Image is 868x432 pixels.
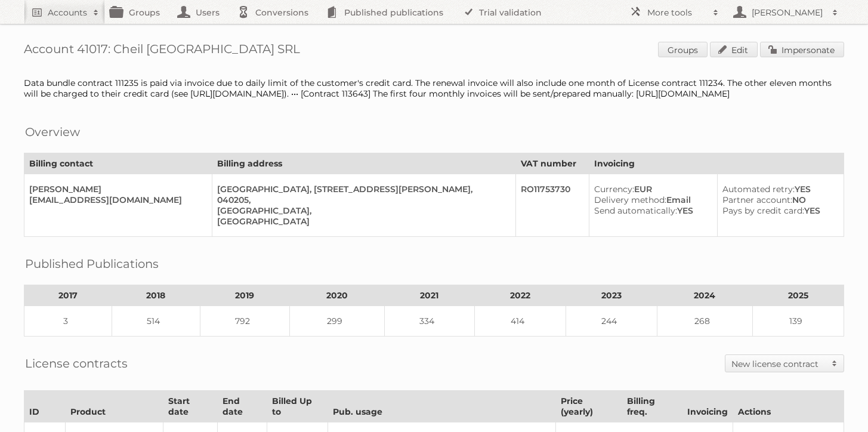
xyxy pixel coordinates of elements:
[24,285,112,306] th: 2017
[594,184,634,195] span: Currency:
[594,205,707,216] div: YES
[25,123,80,141] h2: Overview
[555,391,622,422] th: Price (yearly)
[48,7,87,18] h2: Accounts
[474,285,566,306] th: 2022
[760,42,844,57] a: Impersonate
[112,285,200,306] th: 2018
[647,7,707,18] h2: More tools
[385,285,474,306] th: 2021
[657,285,752,306] th: 2024
[385,306,474,337] td: 334
[710,42,758,57] a: Edit
[217,205,506,216] div: [GEOGRAPHIC_DATA],
[474,306,566,337] td: 414
[722,195,792,205] span: Partner account:
[731,358,826,370] h2: New license contract
[212,153,516,174] th: Billing address
[289,285,384,306] th: 2020
[24,306,112,337] td: 3
[722,184,834,195] div: YES
[25,354,128,372] h2: License contracts
[29,184,202,195] div: [PERSON_NAME]
[749,7,826,18] h2: [PERSON_NAME]
[725,355,844,372] a: New license contract
[217,216,506,227] div: [GEOGRAPHIC_DATA]
[200,285,289,306] th: 2019
[589,153,844,174] th: Invoicing
[733,391,844,422] th: Actions
[826,355,844,372] span: Toggle
[328,391,555,422] th: Pub. usage
[200,306,289,337] td: 792
[594,205,677,216] span: Send automatically:
[594,195,666,205] span: Delivery method:
[752,285,844,306] th: 2025
[24,78,844,99] div: Data bundle contract 111235 is paid via invoice due to daily limit of the customer's credit card....
[24,153,212,174] th: Billing contact
[752,306,844,337] td: 139
[25,255,159,273] h2: Published Publications
[566,306,657,337] td: 244
[289,306,384,337] td: 299
[658,42,708,57] a: Groups
[217,184,506,195] div: [GEOGRAPHIC_DATA], [STREET_ADDRESS][PERSON_NAME],
[594,184,707,195] div: EUR
[657,306,752,337] td: 268
[267,391,328,422] th: Billed Up to
[29,195,202,205] div: [EMAIL_ADDRESS][DOMAIN_NAME]
[515,174,589,237] td: RO11753730
[24,391,66,422] th: ID
[112,306,200,337] td: 514
[682,391,733,422] th: Invoicing
[515,153,589,174] th: VAT number
[594,195,707,205] div: Email
[722,205,834,216] div: YES
[24,42,844,60] h1: Account 41017: Cheil [GEOGRAPHIC_DATA] SRL
[217,391,267,422] th: End date
[217,195,506,205] div: 040205,
[566,285,657,306] th: 2023
[622,391,682,422] th: Billing freq.
[722,195,834,205] div: NO
[722,205,804,216] span: Pays by credit card:
[722,184,795,195] span: Automated retry:
[163,391,217,422] th: Start date
[66,391,163,422] th: Product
